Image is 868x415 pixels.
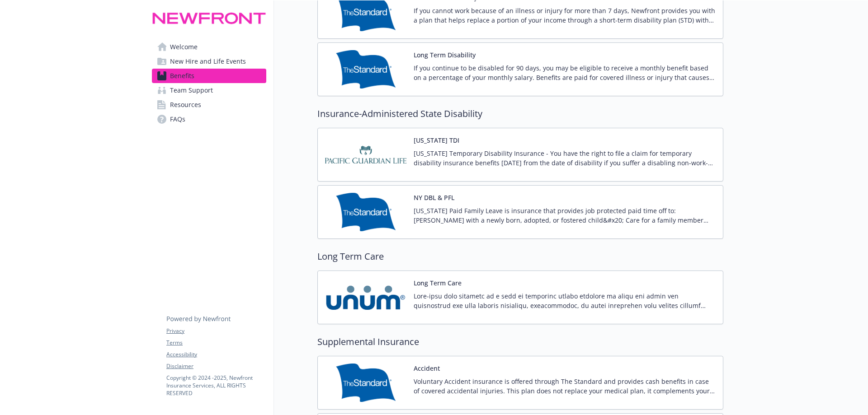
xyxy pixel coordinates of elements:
img: Standard Insurance Company carrier logo [325,50,406,89]
span: Resources [170,98,201,112]
a: Terms [166,339,266,347]
a: Benefits [152,69,266,83]
p: If you cannot work because of an illness or injury for more than 7 days, Newfront provides you wi... [414,6,716,25]
a: Accessibility [166,350,266,359]
span: Benefits [170,69,194,83]
a: New Hire and Life Events [152,54,266,69]
button: NY DBL & PFL [414,193,454,202]
img: Standard Insurance Company carrier logo [325,364,406,402]
img: Pacific Guardian Life Insurance Company, Ltd. carrier logo [325,135,406,174]
h2: Insurance-Administered State Disability [317,107,723,121]
p: If you continue to be disabled for 90 days, you may be eligible to receive a monthly benefit base... [414,63,716,82]
img: UNUM carrier logo [325,278,406,317]
a: Welcome [152,40,266,54]
img: Standard Insurance Company carrier logo [325,193,406,231]
h2: Long Term Care [317,250,723,263]
span: New Hire and Life Events [170,54,246,69]
a: Resources [152,98,266,112]
a: FAQs [152,112,266,126]
p: Lore-ipsu dolo sitametc ad e sedd ei temporinc utlabo etdolore ma aliqu eni admin ven quisnostrud... [414,291,716,310]
button: Long Term Care [414,278,462,288]
p: [US_STATE] Paid Family Leave is insurance that provides job protected paid time off to: [PERSON_N... [414,206,716,225]
button: Accident [414,364,440,373]
span: Welcome [170,40,198,54]
a: Privacy [166,327,266,335]
a: Team Support [152,83,266,98]
button: Long Term Disability [414,50,476,60]
p: Copyright © 2024 - 2025 , Newfront Insurance Services, ALL RIGHTS RESERVED [166,374,266,397]
h2: Supplemental Insurance [317,335,723,349]
p: [US_STATE] Temporary Disability Insurance - You have the right to file a claim for temporary disa... [414,149,716,168]
span: Team Support [170,83,213,98]
button: [US_STATE] TDI [414,135,459,145]
a: Disclaimer [166,362,266,370]
span: FAQs [170,112,185,126]
p: Voluntary Accident insurance is offered through The Standard and provides cash benefits in case o... [414,377,716,396]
